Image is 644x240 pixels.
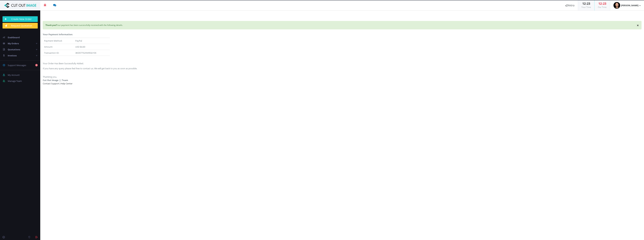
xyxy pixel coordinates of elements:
img: Cut Out Image [3,3,38,8]
td: USD $4.60 [74,44,110,50]
a: [PERSON_NAME] [610,0,644,10]
span: My Account [8,73,20,76]
span: My Orders [8,42,19,45]
p: If you have any query please feel free to contact us. We will get back to you as soon as possible. [43,67,641,70]
b: 1 [35,64,38,66]
strong: [PERSON_NAME] [621,4,638,7]
a: Create New Order [3,16,38,22]
p: Thanking you, | [43,72,641,85]
span: Dashboard [8,36,20,39]
span: Invoices [8,54,17,57]
a: Contact Support [43,82,59,85]
span: 12 [582,2,586,6]
td: Transaction ID: [43,50,74,56]
strong: Your Payment Information: [43,33,73,36]
span: Quotations [8,48,20,51]
td: Payment Method: [43,38,74,44]
span: 12 [598,2,602,6]
span: 23 [603,2,606,6]
span: 23 [587,2,590,6]
span: : [586,2,587,6]
a: Intro [562,0,578,10]
td: PayPal [74,38,110,44]
td: 3KD07752SN903210X [74,50,110,56]
small: Our Time [598,6,607,9]
p: Your Order Has Been Successfully Added. [43,62,641,65]
span: Manage Team [8,79,22,83]
strong: Thank you! [45,24,56,26]
strong: Cut Out Image || Team [43,79,68,82]
td: Amount: [43,44,74,50]
a: Help Center [61,82,72,85]
button: × [637,24,639,27]
div: Your payment has been successfully received with the following details. [43,21,641,29]
span: Support Messages [8,64,26,67]
img: 003f028a5e58604e24751297b556ffe5 [613,2,620,9]
span: : [602,2,603,6]
a: Request Quotation [3,23,38,29]
small: Your Time [581,6,591,9]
